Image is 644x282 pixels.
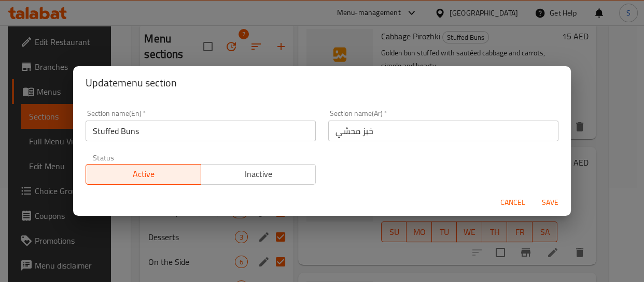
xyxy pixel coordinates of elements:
span: Cancel [500,196,525,209]
input: Please enter section name(en) [86,121,316,141]
span: Active [90,167,197,182]
button: Active [86,164,201,185]
button: Inactive [201,164,316,185]
button: Cancel [496,193,529,212]
h2: Update menu section [86,75,558,91]
input: Please enter section name(ar) [328,121,558,141]
span: Inactive [205,167,312,182]
button: Save [534,193,567,212]
span: Save [538,196,563,209]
